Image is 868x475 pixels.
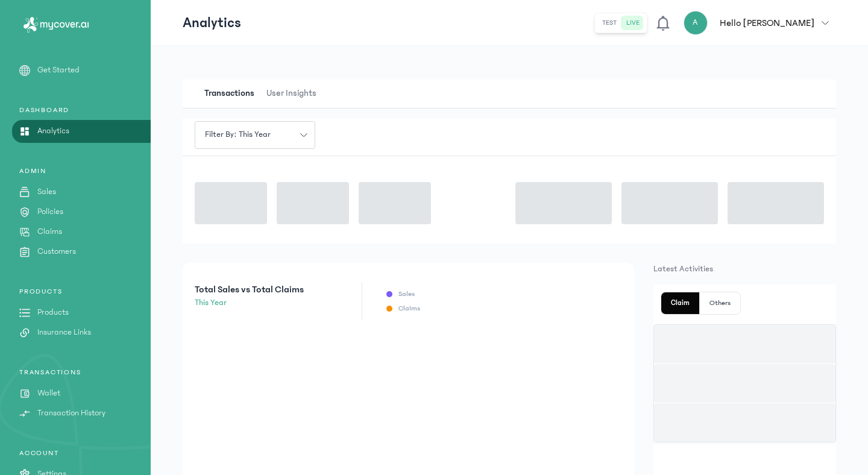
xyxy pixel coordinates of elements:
div: A [684,11,708,35]
button: Filter by: this year [195,121,315,149]
p: Sales [37,186,56,198]
span: Transactions [202,80,257,108]
p: Customers [37,245,76,258]
button: test [597,16,621,30]
p: Analytics [183,13,241,33]
p: Policies [37,206,63,218]
span: Filter by: this year [198,128,278,141]
button: Others [700,292,740,314]
p: Hello [PERSON_NAME] [720,16,814,30]
p: this year [195,297,304,309]
button: Claim [661,292,700,314]
p: Latest Activities [653,263,836,275]
p: Analytics [37,125,69,137]
p: Transaction History [37,407,105,420]
p: Total Sales vs Total Claims [195,282,304,297]
p: Claims [37,225,62,238]
button: live [621,16,644,30]
p: Wallet [37,387,60,400]
p: Get Started [37,64,80,77]
p: Claims [398,304,420,313]
p: Products [37,306,69,319]
p: Sales [398,289,415,299]
button: User Insights [264,80,326,108]
span: User Insights [264,80,319,108]
button: Transactions [202,80,264,108]
button: AHello [PERSON_NAME] [684,11,836,35]
p: Insurance Links [37,326,91,339]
